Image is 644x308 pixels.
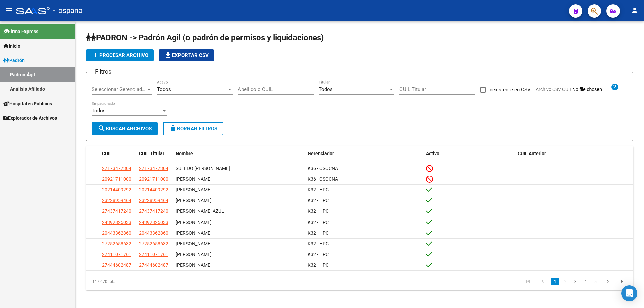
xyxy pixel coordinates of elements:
span: Archivo CSV CUIL [536,87,572,92]
li: page 1 [550,276,560,287]
span: Todos [319,86,333,93]
li: page 3 [570,276,580,287]
span: [PERSON_NAME] [176,187,212,192]
mat-icon: file_download [164,51,172,59]
div: 117.670 total [86,273,194,290]
span: [PERSON_NAME] [176,262,212,268]
mat-icon: person [631,6,639,14]
button: Buscar Archivos [92,122,158,135]
span: Todos [157,86,171,93]
span: K32 - HPC [308,230,329,236]
span: Firma Express [3,28,38,35]
mat-icon: search [98,124,106,132]
span: SUELDO [PERSON_NAME] [176,166,230,171]
span: K32 - HPC [308,187,329,192]
span: K32 - HPC [308,198,329,203]
span: 27252658632 [102,241,131,246]
span: Exportar CSV [164,52,209,58]
span: 20214409292 [102,187,131,192]
mat-icon: help [611,83,619,91]
span: Nombre [176,151,193,156]
span: K32 - HPC [308,220,329,225]
span: Seleccionar Gerenciador [92,86,146,93]
h3: Filtros [92,67,115,76]
span: [PERSON_NAME] [176,252,212,257]
datatable-header-cell: Nombre [173,146,305,161]
span: 24392825033 [102,220,131,225]
button: Borrar Filtros [163,122,223,135]
span: CUIL Anterior [518,151,546,156]
span: Explorador de Archivos [3,114,57,122]
a: 1 [551,278,559,285]
span: [PERSON_NAME] [176,198,212,203]
span: [PERSON_NAME] [176,230,212,236]
span: 27444602487 [102,262,131,268]
a: 5 [591,278,599,285]
button: Exportar CSV [159,49,214,61]
span: Hospitales Públicos [3,100,52,107]
span: Gerenciador [308,151,334,156]
span: PADRON -> Padrón Agil (o padrón de permisos y liquidaciones) [86,33,324,42]
datatable-header-cell: CUIL Anterior [515,146,633,161]
span: 27252658632 [139,241,168,246]
span: 20921711000 [102,176,131,182]
span: 23228959464 [139,198,168,203]
a: 2 [561,278,569,285]
span: K36 - OSOCNA [308,176,338,182]
span: 20921711000 [139,176,168,182]
span: Procesar archivo [91,52,148,58]
div: Open Intercom Messenger [621,285,637,301]
span: K32 - HPC [308,262,329,268]
span: 27437417240 [139,208,168,214]
span: Borrar Filtros [169,126,217,132]
span: Buscar Archivos [98,126,152,132]
span: K32 - HPC [308,208,329,214]
a: 4 [581,278,589,285]
span: CUIL Titular [139,151,164,156]
a: go to first page [522,278,534,285]
span: - ospana [53,3,83,18]
li: page 2 [560,276,570,287]
span: 27173477304 [139,166,168,171]
span: [PERSON_NAME] [176,241,212,246]
a: 3 [571,278,579,285]
span: 20214409292 [139,187,168,192]
span: [PERSON_NAME] [176,176,212,182]
span: 27444602487 [139,262,168,268]
span: Todos [92,108,106,114]
span: K32 - HPC [308,241,329,246]
span: 20443362860 [102,230,131,236]
span: 27411071761 [139,252,168,257]
mat-icon: delete [169,124,177,132]
a: go to last page [616,278,629,285]
datatable-header-cell: Gerenciador [305,146,423,161]
span: 20443362860 [139,230,168,236]
li: page 4 [580,276,590,287]
input: Archivo CSV CUIL [572,87,611,93]
span: 23228959464 [102,198,131,203]
span: 27173477304 [102,166,131,171]
span: K36 - OSOCNA [308,166,338,171]
span: 27437417240 [102,208,131,214]
li: page 5 [590,276,600,287]
mat-icon: menu [5,6,13,14]
span: 27411071761 [102,252,131,257]
span: [PERSON_NAME] [176,220,212,225]
a: go to next page [601,278,614,285]
datatable-header-cell: CUIL [99,146,136,161]
datatable-header-cell: CUIL Titular [136,146,173,161]
a: go to previous page [536,278,549,285]
span: Activo [426,151,439,156]
span: Inexistente en CSV [488,86,531,94]
span: CUIL [102,151,112,156]
span: K32 - HPC [308,252,329,257]
span: 24392825033 [139,220,168,225]
span: Inicio [3,42,20,50]
span: [PERSON_NAME] AZUL [176,208,224,214]
span: Padrón [3,57,25,64]
button: Procesar archivo [86,49,154,61]
datatable-header-cell: Activo [423,146,515,161]
mat-icon: add [91,51,99,59]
